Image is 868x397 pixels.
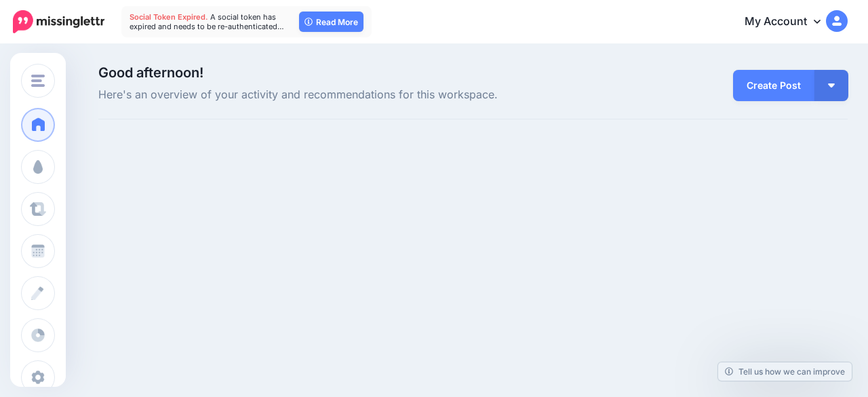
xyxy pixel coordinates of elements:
span: A social token has expired and needs to be re-authenticated… [130,12,284,31]
a: Create Post [733,70,814,101]
a: Tell us how we can improve [718,362,852,381]
span: Social Token Expired. [130,12,208,22]
span: Good afternoon! [98,64,203,81]
img: Missinglettr [13,10,104,33]
a: Read More [299,12,363,32]
img: menu.png [31,75,45,87]
a: My Account [731,5,848,39]
span: Here's an overview of your activity and recommendations for this workspace. [98,86,591,104]
img: arrow-down-white.png [828,83,835,88]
